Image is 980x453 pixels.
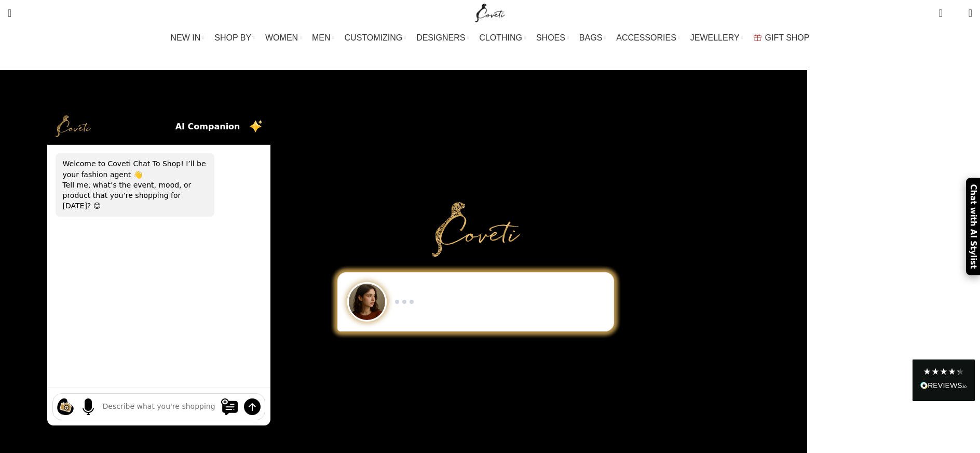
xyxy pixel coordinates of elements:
span: NEW IN [171,33,201,43]
div: 4.28 Stars [923,367,964,376]
a: SHOES [536,28,569,48]
div: Chat to Shop demo [330,272,621,331]
a: DESIGNERS [416,28,469,48]
div: My Wishlist [950,3,961,23]
a: CUSTOMIZING [345,28,406,48]
a: GIFT SHOP [754,28,810,48]
a: SHOP BY [214,28,255,48]
a: ACCESSORIES [616,28,680,48]
img: Primary Gold [432,202,520,256]
div: Main navigation [3,28,977,48]
a: JEWELLERY [690,28,743,48]
span: JEWELLERY [690,33,740,43]
a: BAGS [579,28,606,48]
a: 0 [933,3,947,23]
span: SHOP BY [214,33,251,43]
span: MEN [312,33,331,43]
a: MEN [312,28,334,48]
div: Read All Reviews [913,359,975,401]
span: 0 [952,10,960,18]
span: GIFT SHOP [765,33,810,43]
span: CLOTHING [479,33,522,43]
span: BAGS [579,33,602,43]
span: DESIGNERS [416,33,465,43]
a: Site logo [473,8,508,17]
div: Read All Reviews [920,380,967,393]
a: CLOTHING [479,28,526,48]
span: ACCESSORIES [616,33,676,43]
span: SHOES [536,33,565,43]
span: CUSTOMIZING [345,33,403,43]
a: WOMEN [265,28,302,48]
a: NEW IN [171,28,205,48]
img: GiftBag [754,34,761,41]
img: REVIEWS.io [920,382,967,389]
a: Search [3,3,17,23]
span: 0 [940,5,947,13]
span: WOMEN [265,33,298,43]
